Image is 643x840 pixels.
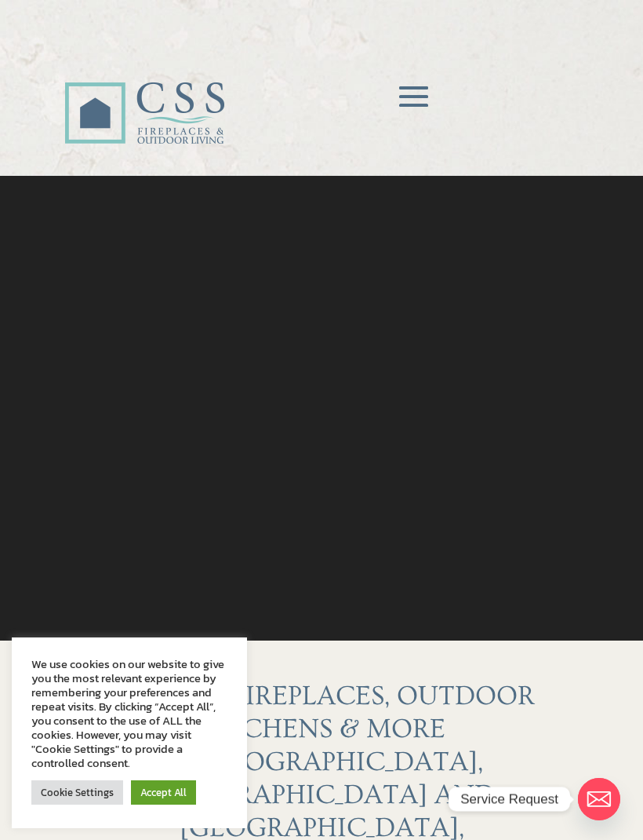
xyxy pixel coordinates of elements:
a: Cookie Settings [31,780,123,805]
div: We use cookies on our website to give you the most relevant experience by remembering your prefer... [31,657,227,770]
a: Email [578,778,620,820]
img: CSS Fireplaces & Outdoor Living (Formerly Construction Solutions & Supply)- Jacksonville Ormond B... [64,38,224,152]
a: Accept All [131,780,196,805]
